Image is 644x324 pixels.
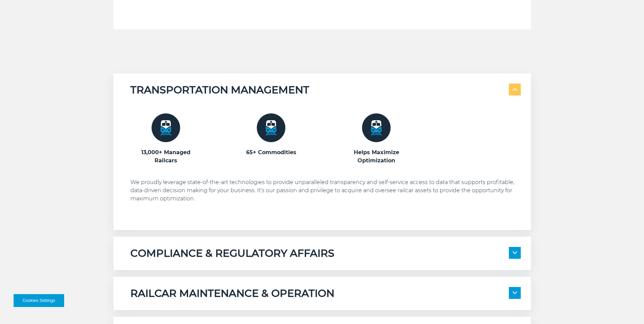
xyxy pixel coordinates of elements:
img: arrow [513,88,517,91]
img: arrow [513,251,517,254]
h3: Helps Maximize Optimization [341,148,412,165]
h3: 65+ Commodities [236,148,307,157]
iframe: Chat Widget [610,291,644,324]
img: arrow [513,291,517,294]
p: We proudly leverage state-of-the-art technologies to provide unparalleled transparency and self-s... [130,178,521,203]
h5: COMPLIANCE & REGULATORY AFFAIRS [130,247,334,260]
h3: 13,000+ Managed Railcars [130,148,202,165]
h5: TRANSPORTATION MANAGEMENT [130,84,309,96]
h5: RAILCAR MAINTENANCE & OPERATION [130,287,334,300]
button: Cookies Settings [14,294,64,307]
